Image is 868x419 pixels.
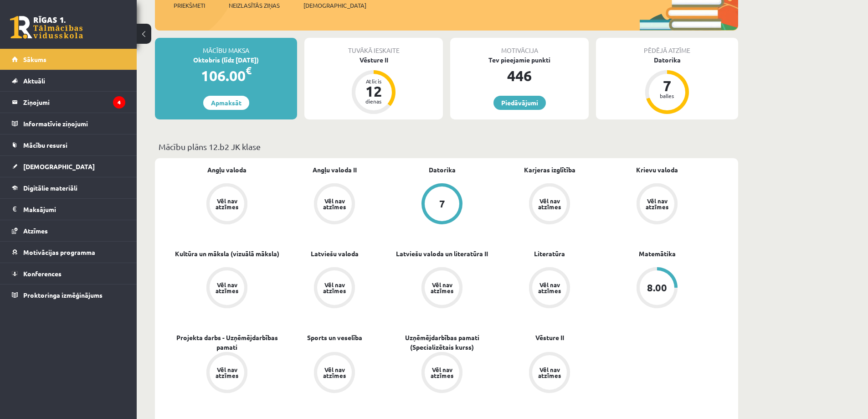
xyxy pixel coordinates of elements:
div: Motivācija [450,38,589,55]
a: Proktoringa izmēģinājums [12,285,125,305]
div: Tuvākā ieskaite [304,38,443,55]
div: Mācību maksa [155,38,297,55]
a: Vēl nav atzīmes [173,267,281,310]
span: Digitālie materiāli [23,184,77,192]
div: Vēl nav atzīmes [322,367,347,378]
a: Sākums [12,49,125,70]
a: Rīgas 1. Tālmācības vidusskola [10,16,83,39]
span: Priekšmeti [174,1,205,10]
p: Mācību plāns 12.b2 JK klase [159,140,734,153]
a: Kultūra un māksla (vizuālā māksla) [175,249,279,259]
a: Vēl nav atzīmes [496,183,603,226]
span: Sākums [23,55,46,63]
a: Vēsture II [535,333,564,342]
a: Literatūra [534,249,565,259]
a: Karjeras izglītība [524,165,575,175]
div: Vēl nav atzīmes [429,282,455,294]
div: Oktobris (līdz [DATE]) [155,55,297,65]
a: Krievu valoda [636,165,678,175]
div: 7 [439,199,445,209]
a: Maksājumi [12,199,125,220]
a: Konferences [12,263,125,284]
a: Vēl nav atzīmes [281,267,388,310]
a: Datorika 7 balles [596,55,738,115]
div: 7 [653,78,681,93]
a: Vēl nav atzīmes [496,267,603,310]
span: € [246,64,252,77]
a: Matemātika [639,249,676,259]
a: Projekta darbs - Uzņēmējdarbības pamati [173,333,281,352]
a: Vēl nav atzīmes [388,352,496,395]
span: Aktuāli [23,77,45,85]
a: Angļu valoda II [313,165,357,175]
a: Vēl nav atzīmes [173,183,281,226]
span: Motivācijas programma [23,248,95,256]
div: Datorika [596,55,738,65]
div: Tev pieejamie punkti [450,55,589,65]
span: Neizlasītās ziņas [229,1,280,10]
a: Aktuāli [12,70,125,91]
div: dienas [360,98,387,104]
a: Atzīmes [12,220,125,241]
div: 446 [450,65,589,87]
div: Vēl nav atzīmes [644,198,670,210]
a: Vēl nav atzīmes [173,352,281,395]
legend: Informatīvie ziņojumi [23,113,125,134]
a: Vēsture II Atlicis 12 dienas [304,55,443,115]
span: Atzīmes [23,227,48,235]
div: Vēl nav atzīmes [429,367,455,378]
a: Latviešu valoda un literatūra II [396,249,488,259]
a: Latviešu valoda [311,249,359,259]
div: Atlicis [360,78,387,84]
a: Informatīvie ziņojumi [12,113,125,134]
a: Motivācijas programma [12,242,125,263]
div: Vēl nav atzīmes [214,198,240,210]
i: 4 [113,96,125,109]
div: Vēl nav atzīmes [537,198,562,210]
a: Vēl nav atzīmes [603,183,711,226]
div: Pēdējā atzīme [596,38,738,55]
span: Mācību resursi [23,141,67,149]
a: 8.00 [603,267,711,310]
span: Konferences [23,269,62,278]
legend: Maksājumi [23,199,125,220]
div: Vēl nav atzīmes [537,367,562,378]
a: 7 [388,183,496,226]
a: Digitālie materiāli [12,177,125,198]
a: Mācību resursi [12,134,125,155]
a: Uzņēmējdarbības pamati (Specializētais kurss) [388,333,496,352]
div: Vēsture II [304,55,443,65]
div: 12 [360,84,387,98]
a: [DEMOGRAPHIC_DATA] [12,156,125,177]
span: [DEMOGRAPHIC_DATA] [23,162,95,171]
div: balles [653,93,681,98]
a: Vēl nav atzīmes [281,183,388,226]
div: 8.00 [647,283,667,293]
span: Proktoringa izmēģinājums [23,291,103,299]
legend: Ziņojumi [23,92,125,113]
a: Vēl nav atzīmes [281,352,388,395]
div: Vēl nav atzīmes [322,198,347,210]
div: Vēl nav atzīmes [322,282,347,294]
a: Angļu valoda [207,165,247,175]
span: [DEMOGRAPHIC_DATA] [303,1,366,10]
div: Vēl nav atzīmes [214,282,240,294]
a: Vēl nav atzīmes [388,267,496,310]
a: Piedāvājumi [493,96,546,110]
div: 106.00 [155,65,297,87]
a: Datorika [429,165,456,175]
div: Vēl nav atzīmes [214,367,240,378]
a: Apmaksāt [203,96,249,110]
a: Ziņojumi4 [12,92,125,113]
a: Sports un veselība [307,333,362,342]
a: Vēl nav atzīmes [496,352,603,395]
div: Vēl nav atzīmes [537,282,562,294]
